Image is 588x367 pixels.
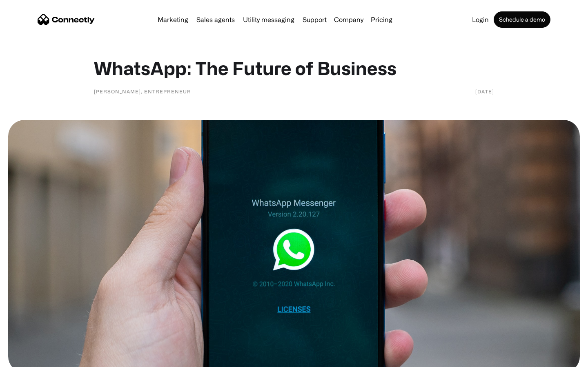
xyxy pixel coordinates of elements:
a: Login [469,16,492,23]
div: [DATE] [475,87,494,95]
div: [PERSON_NAME], Entrepreneur [94,87,191,95]
div: Company [334,14,363,25]
ul: Language list [16,353,49,364]
a: Support [299,16,330,23]
a: Utility messaging [240,16,298,23]
aside: Language selected: English [8,353,49,364]
a: Sales agents [193,16,238,23]
a: Marketing [154,16,192,23]
h1: WhatsApp: The Future of Business [94,57,494,79]
a: Schedule a demo [494,11,550,28]
a: Pricing [367,16,396,23]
